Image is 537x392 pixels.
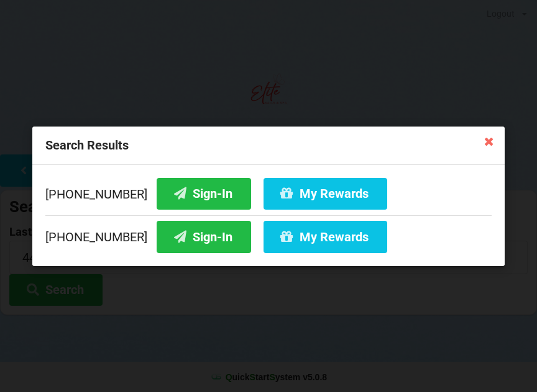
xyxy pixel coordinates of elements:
div: Search Results [32,127,505,165]
div: [PHONE_NUMBER] [45,215,492,252]
div: [PHONE_NUMBER] [45,177,492,215]
button: My Rewards [264,177,387,209]
button: My Rewards [264,221,387,252]
button: Sign-In [157,221,251,252]
button: Sign-In [157,177,251,209]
